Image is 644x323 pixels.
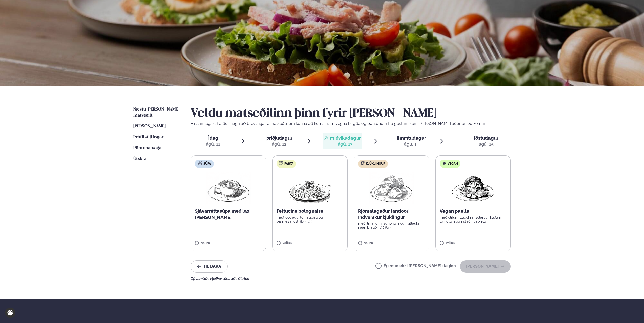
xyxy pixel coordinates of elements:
span: föstudagur [474,135,498,141]
p: með ilmandi hrísgrjónum og hvítlauks naan brauði (D ) (G ) [358,221,425,229]
img: chicken.svg [361,161,365,165]
span: Næstu [PERSON_NAME] matseðill [133,107,179,118]
span: Pasta [284,162,293,166]
img: Spagetti.png [288,172,332,204]
span: Súpa [203,162,211,166]
p: með kjötragú, tómatsósu og parmesanosti (D ) (G ) [277,215,344,223]
a: Cookie settings [5,308,15,318]
span: Prófílstillingar [133,135,163,139]
span: Vegan [448,162,458,166]
img: Soup.png [206,172,251,204]
p: Vegan paella [440,208,507,214]
img: Vegan.png [451,172,495,204]
span: (G ) Glúten [232,277,249,281]
span: fimmtudagur [397,135,426,141]
span: Útskrá [133,157,146,161]
div: ágú. 12 [266,141,292,147]
a: Prófílstillingar [133,134,163,140]
span: (D ) Mjólkurvörur , [204,277,232,281]
a: Pöntunarsaga [133,145,161,151]
img: soup.svg [198,161,202,165]
p: Fettucine bolognaise [277,208,344,214]
div: ágú. 13 [330,141,361,147]
button: Til baka [191,260,228,273]
img: Chicken-thighs.png [369,172,414,204]
div: Ofnæmi: [191,277,511,281]
span: miðvikudagur [330,135,361,141]
span: Í dag [206,135,220,141]
a: Næstu [PERSON_NAME] matseðill [133,106,181,119]
img: Vegan.svg [442,161,446,165]
span: Kjúklingur [366,162,385,166]
a: Útskrá [133,156,146,162]
p: með ólífum, zucchini, sólarþurrkuðum tómötum og ristaðri papriku [440,215,507,223]
img: pasta.svg [279,161,283,165]
p: Vinsamlegast hafðu í huga að breytingar á matseðlinum kunna að koma fram vegna birgða og pöntunum... [191,121,511,127]
span: Pöntunarsaga [133,146,161,150]
div: ágú. 15 [474,141,498,147]
div: ágú. 11 [206,141,220,147]
span: [PERSON_NAME] [133,124,166,128]
span: þriðjudagur [266,135,292,141]
div: ágú. 14 [397,141,426,147]
button: [PERSON_NAME] [460,260,511,273]
a: [PERSON_NAME] [133,123,166,129]
p: Sjávarréttasúpa með laxi [PERSON_NAME] [195,208,262,220]
h2: Veldu matseðilinn þinn fyrir [PERSON_NAME] [191,106,511,121]
p: Rjómalagaður tandoori Indverskur kjúklingur [358,208,425,220]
